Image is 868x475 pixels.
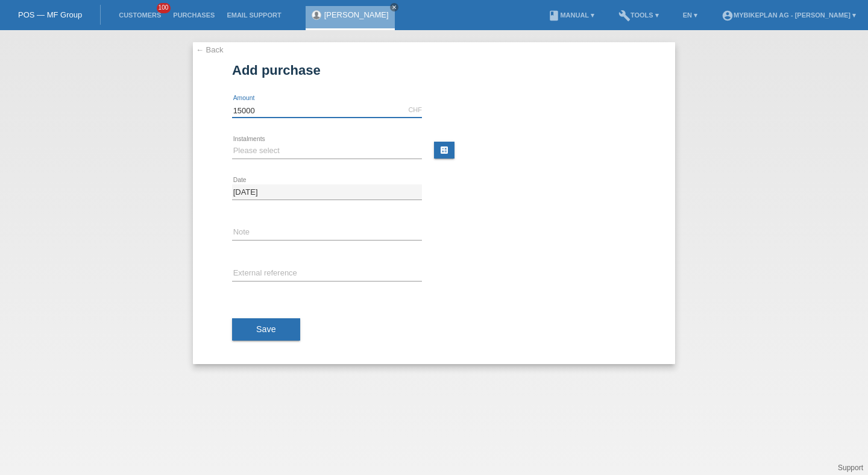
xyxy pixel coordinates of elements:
a: Email Support [221,11,287,19]
a: [PERSON_NAME] [324,10,389,19]
a: buildTools ▾ [612,11,665,19]
i: book [548,10,560,22]
span: 100 [157,3,171,13]
a: close [390,3,398,11]
i: calculate [439,145,449,155]
a: Support [838,464,863,472]
a: Customers [113,11,167,19]
a: bookManual ▾ [542,11,600,19]
i: build [618,10,631,22]
a: calculate [434,142,454,159]
i: account_circle [722,10,734,22]
a: EN ▾ [677,11,703,19]
a: Purchases [167,11,221,19]
div: CHF [408,106,422,113]
span: Save [256,324,276,334]
h1: Add purchase [232,63,636,78]
a: ← Back [196,45,224,54]
i: close [391,4,397,10]
a: POS — MF Group [18,10,82,19]
button: Save [232,318,300,341]
a: account_circleMybikeplan AG - [PERSON_NAME] ▾ [715,11,862,19]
